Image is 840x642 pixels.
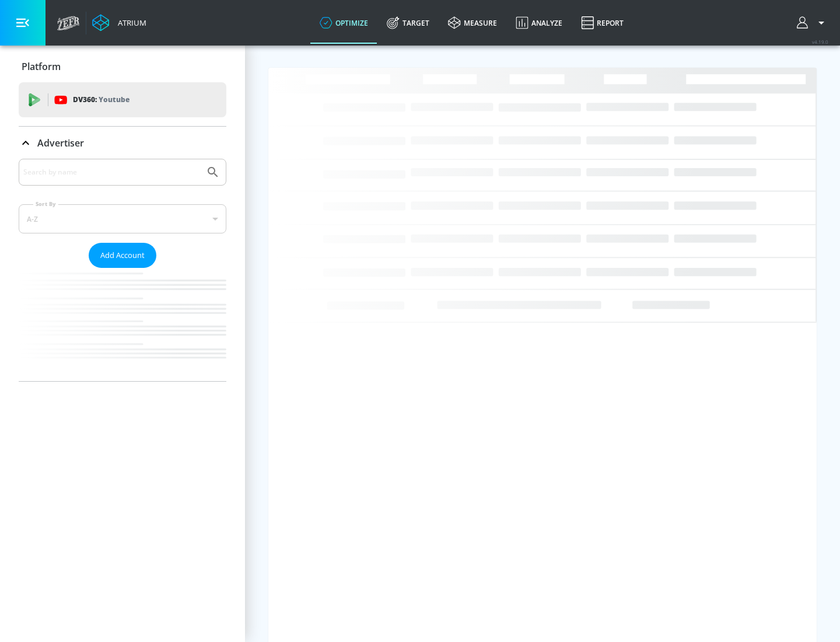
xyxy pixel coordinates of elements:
[23,165,200,180] input: Search by name
[439,2,506,44] a: measure
[19,268,226,381] nav: list of Advertiser
[310,2,377,44] a: optimize
[19,50,226,83] div: Platform
[572,2,633,44] a: Report
[19,82,226,117] div: DV360: Youtube
[19,159,226,381] div: Advertiser
[19,204,226,233] div: A-Z
[812,39,828,45] span: v 4.19.0
[89,243,156,268] button: Add Account
[377,2,439,44] a: Target
[33,200,58,208] label: Sort By
[22,60,61,73] p: Platform
[19,127,226,159] div: Advertiser
[37,137,84,149] p: Advertiser
[113,18,146,28] div: Atrium
[506,2,572,44] a: Analyze
[92,14,146,32] a: Atrium
[99,93,129,106] p: Youtube
[100,249,145,262] span: Add Account
[73,93,129,106] p: DV360:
